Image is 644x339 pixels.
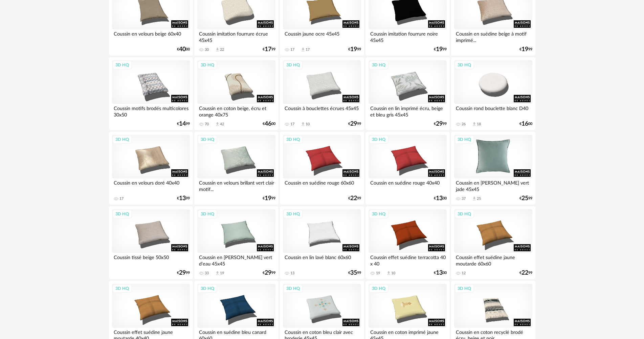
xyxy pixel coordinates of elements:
span: 19 [350,47,357,52]
div: 3D HQ [454,284,474,293]
a: 3D HQ Coussin à bouclettes écrues 45x45 17 Download icon 10 €2999 [280,57,364,130]
div: Coussin motifs brodés multicolores 30x50 [112,104,190,118]
div: Coussin en [PERSON_NAME] vert d'eau 45x45 [197,253,275,267]
div: Coussin tissé beige 50x50 [112,253,190,267]
a: 3D HQ Coussin rond bouclette blanc D40 26 Download icon 18 €1600 [451,57,535,130]
div: 3D HQ [198,61,217,69]
div: 10 [306,122,310,127]
div: Coussin en velours beige 60x40 [112,29,190,43]
a: 3D HQ Coussin en [PERSON_NAME] vert jade 45x45 37 Download icon 25 €2599 [451,132,535,205]
span: Download icon [215,271,220,276]
div: 17 [119,196,124,201]
div: 42 [220,122,224,127]
div: € 99 [519,47,532,52]
a: 3D HQ Coussin tissé beige 50x50 €2999 [109,206,193,279]
div: € 99 [519,271,532,275]
div: 37 [462,196,466,201]
div: 3D HQ [198,135,217,144]
div: € 00 [177,47,190,52]
div: Coussin en coton beige, écru et orange 40x75 [197,104,275,118]
span: 46 [265,122,271,126]
div: Coussin en velours brillant vert clair motif... [197,178,275,192]
span: 22 [521,271,528,275]
div: € 99 [434,122,447,126]
span: Download icon [301,122,306,127]
div: Coussin effet suédine terracotta 40 x 40 [369,253,446,267]
span: 25 [521,196,528,201]
a: 3D HQ Coussin en lin lavé blanc 60x60 13 €3599 [280,206,364,279]
div: 3D HQ [283,135,303,144]
span: 16 [521,122,528,126]
div: 17 [306,47,310,52]
div: € 99 [348,47,361,52]
div: Coussin à bouclettes écrues 45x45 [283,104,361,118]
div: 3D HQ [112,135,132,144]
div: 25 [477,196,481,201]
div: 3D HQ [369,135,388,144]
div: 3D HQ [112,61,132,69]
div: 3D HQ [454,135,474,144]
div: 30 [205,47,209,52]
span: 22 [350,196,357,201]
span: 19 [265,196,271,201]
div: Coussin en [PERSON_NAME] vert jade 45x45 [454,178,532,192]
div: 3D HQ [369,284,388,293]
a: 3D HQ Coussin en coton beige, écru et orange 40x75 70 Download icon 42 €4600 [194,57,278,130]
div: 70 [205,122,209,127]
span: 40 [179,47,186,52]
div: € 99 [348,271,361,275]
div: € 99 [177,271,190,275]
a: 3D HQ Coussin en velours doré 40x40 17 €1399 [109,132,193,205]
span: Download icon [472,122,477,127]
div: 3D HQ [283,210,303,218]
div: Coussin imitation fourrure écrue 45x45 [197,29,275,43]
span: 19 [436,47,443,52]
div: 3D HQ [454,210,474,218]
span: Download icon [301,47,306,52]
span: 35 [350,271,357,275]
div: 3D HQ [454,61,474,69]
div: Coussin en lin lavé blanc 60x60 [283,253,361,267]
div: Coussin en suédine rouge 40x40 [369,178,446,192]
a: 3D HQ Coussin en suédine rouge 40x40 €1300 [365,132,449,205]
div: € 99 [263,47,275,52]
div: 19 [220,271,224,276]
div: Coussin en suédine rouge 60x60 [283,178,361,192]
div: Coussin en suédine beige à motif imprimé... [454,29,532,43]
div: Coussin imitation fourrure noire 45x45 [369,29,446,43]
div: € 00 [519,122,532,126]
div: 33 [205,271,209,276]
span: 17 [265,47,271,52]
div: Coussin effet suédine jaune moutarde 60x60 [454,253,532,267]
div: 13 [290,271,294,276]
span: 29 [179,271,186,275]
a: 3D HQ Coussin en velours brillant vert clair motif... €1999 [194,132,278,205]
a: 3D HQ Coussin motifs brodés multicolores 30x50 €1499 [109,57,193,130]
div: € 99 [263,196,275,201]
span: 29 [265,271,271,275]
div: € 99 [519,196,532,201]
span: Download icon [386,271,391,276]
span: 19 [521,47,528,52]
span: 29 [350,122,357,126]
a: 3D HQ Coussin en suédine rouge 60x60 €2299 [280,132,364,205]
div: 17 [290,47,294,52]
div: 10 [391,271,395,276]
div: 3D HQ [198,210,217,218]
span: 13 [179,196,186,201]
div: 3D HQ [112,284,132,293]
div: € 00 [434,271,447,275]
div: € 99 [348,196,361,201]
div: € 99 [263,271,275,275]
div: € 99 [434,47,447,52]
div: 17 [290,122,294,127]
div: Coussin rond bouclette blanc D40 [454,104,532,118]
div: 18 [477,122,481,127]
div: 22 [220,47,224,52]
div: 3D HQ [369,61,388,69]
a: 3D HQ Coussin en [PERSON_NAME] vert d'eau 45x45 33 Download icon 19 €2999 [194,206,278,279]
span: 13 [436,196,443,201]
a: 3D HQ Coussin effet suédine terracotta 40 x 40 19 Download icon 10 €1300 [365,206,449,279]
div: 3D HQ [283,61,303,69]
div: € 99 [177,196,190,201]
